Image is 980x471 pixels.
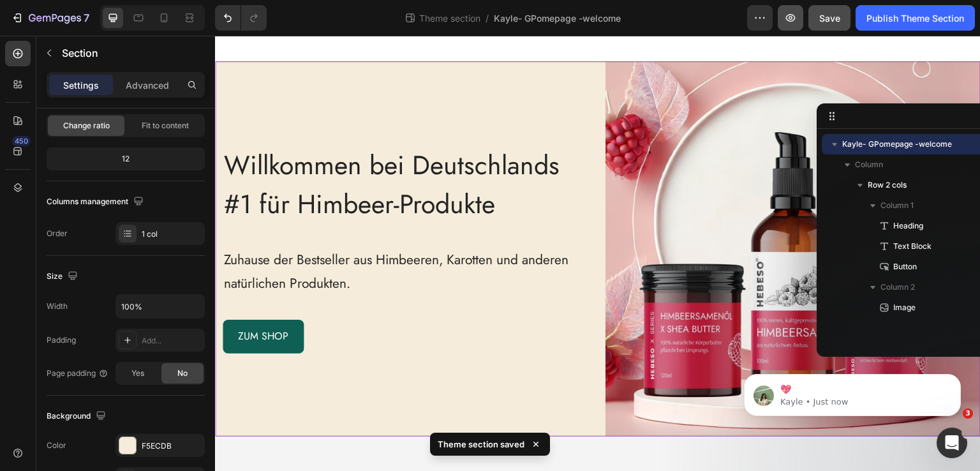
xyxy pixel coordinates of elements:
div: Page padding [47,368,108,379]
span: / [486,11,489,25]
span: Kayle- GPomepage -welcome [842,138,952,151]
div: 1 col [142,228,202,240]
img: gempages_500889363882706150-a02f626c-f678-4e82-a828-dd5e51900df7.jpg [390,26,766,401]
button: Publish Theme Section [856,5,975,31]
div: Publish Theme Section [866,11,964,25]
span: Text Block [893,240,932,253]
div: Padding [47,334,76,346]
span: Kayle- GPomepage -welcome [494,11,621,25]
p: 7 [84,10,89,26]
iframe: To enrich screen reader interactions, please activate Accessibility in Grammarly extension settings [215,36,980,471]
span: Change ratio [63,120,110,131]
p: Settings [63,78,99,92]
span: Column [855,158,883,171]
button: 7 [5,5,95,31]
div: Background [47,408,108,425]
p: Section [62,45,177,61]
button: Save [808,5,850,31]
p: Theme section saved [438,438,524,451]
span: Column 2 [880,281,915,294]
iframe: Intercom notifications message [725,347,980,437]
div: F5ECDB [142,440,202,452]
div: Order [47,228,68,239]
div: Color [47,440,66,451]
span: 3 [963,408,973,419]
div: Undo/Redo [215,5,267,31]
span: Row 2 cols [868,179,907,191]
span: Button [893,260,917,273]
span: Heading [893,220,923,232]
span: No [177,368,188,379]
span: Image [893,301,916,314]
input: Auto [116,295,204,318]
div: Columns management [47,193,146,211]
iframe: Intercom live chat [937,428,967,458]
span: Yes [131,368,144,379]
p: Advanced [126,78,169,92]
span: Column 1 [880,199,914,212]
div: Width [47,301,68,312]
div: Add... [142,335,202,347]
div: 450 [12,136,31,146]
span: Save [819,13,840,24]
div: 12 [49,150,202,168]
span: Fit to content [142,120,189,131]
span: Theme section [417,11,483,25]
div: Size [47,268,80,285]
